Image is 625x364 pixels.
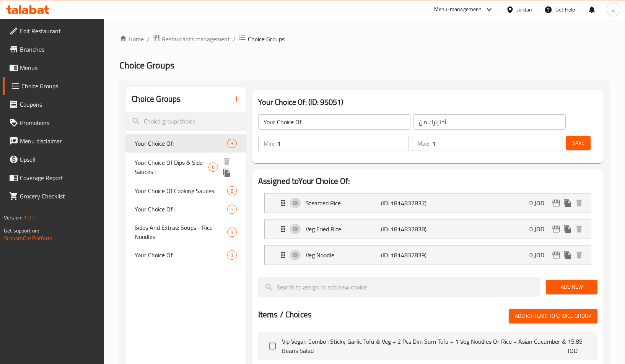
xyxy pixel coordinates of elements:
li: / [233,34,236,44]
p: Veg Noodle [306,250,381,260]
button: Save [566,136,591,150]
li: Expand [258,242,597,268]
button: delete [573,197,585,209]
p: 0 JOD [529,224,550,234]
nav: breadcrumb [119,34,610,44]
span: Promotions [20,118,98,127]
div: Choices [227,227,237,237]
li: Expand [258,190,597,216]
span: Grocery Checklist [20,192,98,201]
span: Menus [20,63,98,72]
button: duplicate [221,167,233,179]
span: Restaurants management [162,34,230,44]
a: Coverage Report [3,169,104,187]
span: 6 [209,164,218,171]
li: Expand [258,216,597,242]
span: Your Choice Of Dips & Side Sauces : [135,158,208,176]
p: Veg Fried Rice [306,224,381,234]
button: duplicate [562,249,573,261]
input: search [258,277,540,297]
div: Expand [265,219,591,239]
div: Expand [265,193,591,213]
p: Min: [264,139,274,148]
button: delete [573,223,585,235]
div: Choices [227,205,237,214]
span: 3 [228,252,236,259]
button: duplicate [562,197,573,209]
div: Jordan [517,5,532,14]
span: 3 [228,140,236,147]
div: Choices [227,186,237,195]
h3: Your Choice Of: (ID: 95051) [258,96,597,108]
span: Your Choice Of: [135,139,227,148]
span: Upsell [20,155,98,164]
span: Choice Groups [21,81,98,91]
a: Edit Restaurant [3,22,104,40]
span: 8 [228,187,236,195]
button: edit [550,223,562,235]
span: Vip Vegan Combo : Sticky Garlic Tofu & Veg + 2 Pcs Dim Sum Tofu + 1 Veg Noodles Or Rice + Asian C... [282,337,568,355]
button: duplicate [562,223,573,235]
a: Home [119,34,144,44]
p: Steamed Rice [306,198,381,208]
button: delete [573,249,585,261]
p: 15.85 JOD [568,337,591,355]
span: Coupons [20,100,98,109]
span: Your Choice Of : [135,205,227,214]
div: Choices [208,162,218,172]
span: Your Choice Of Cooking Sauces: [135,186,227,195]
p: Max: [417,139,429,148]
button: edit [550,249,562,261]
a: Promotions [3,114,104,132]
button: delete [221,156,233,167]
h2: Assigned to Your Choice Of: [258,175,597,187]
p: (ID: 1814832838) [381,224,431,234]
span: Add (0) items to choice group [515,311,591,321]
div: Your Choice Of3 [125,246,246,264]
div: Your Choice Of Cooking Sauces:8 [125,182,246,200]
a: Upsell [3,150,104,169]
span: Branches [20,45,98,54]
button: Add New [546,280,597,294]
span: a [612,5,615,14]
span: 9 [228,229,236,236]
div: Your Choice Of:3 [125,134,246,153]
span: 1.0.0 [24,213,36,223]
input: search [125,112,246,131]
span: Choice Groups [119,57,174,74]
div: Your Choice Of Dips & Side Sauces :6deleteduplicate [125,153,246,182]
a: Menu disclaimer [3,132,104,150]
span: Select choice [264,338,280,354]
p: 0 JOD [529,250,550,260]
a: Menus [3,58,104,77]
span: Menu disclaimer [20,136,98,146]
span: Choice Groups [248,34,285,44]
p: (ID: 1814832839) [381,250,431,260]
h2: Items / Choices [258,309,312,320]
span: Add New [552,282,591,292]
a: Coupons [3,95,104,114]
h2: Choice Groups [132,93,181,105]
span: Save [572,138,584,148]
div: Choices [227,250,237,260]
div: Menu-management [434,5,481,14]
a: Choice Groups [3,77,104,95]
a: Branches [3,40,104,58]
span: 5 [228,206,236,213]
div: Expand [265,245,591,265]
p: 0 JOD [529,198,550,208]
span: Sides And Extras: Soups - Rice - Noodles [135,223,227,241]
span: Your Choice Of [135,250,227,260]
div: Your Choice Of :5 [125,200,246,218]
a: Restaurants management [153,34,230,44]
a: Support.OpsPlatform [4,233,52,243]
button: edit [550,197,562,209]
div: Sides And Extras: Soups - Rice - Noodles9 [125,218,246,246]
button: Add (0) items to choice group [509,309,597,323]
span: Get support on: [4,226,39,236]
li: / [147,34,150,44]
div: Choices [227,139,237,148]
span: Edit Restaurant [20,26,98,36]
p: (ID: 1814832837) [381,198,431,208]
span: Version: [4,213,23,223]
